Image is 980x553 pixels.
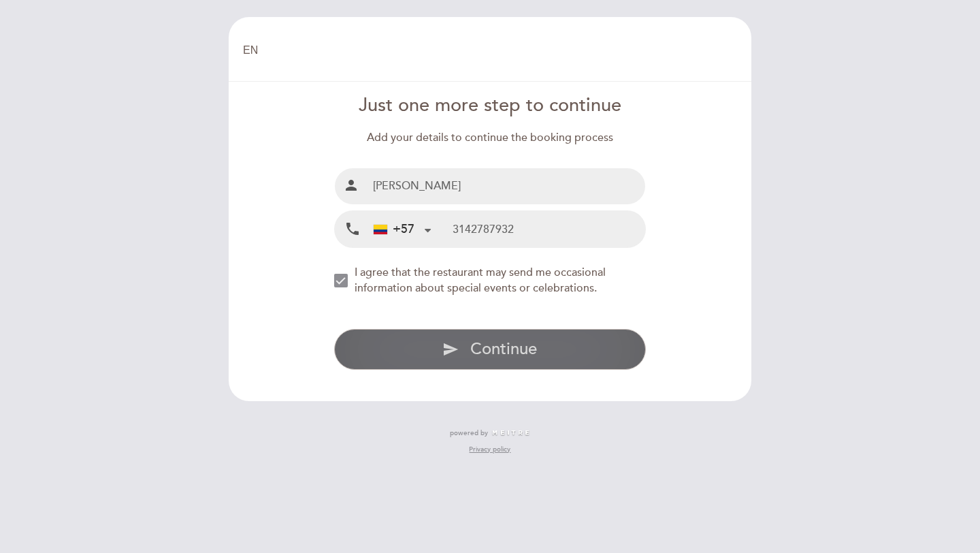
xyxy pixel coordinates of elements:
[344,221,361,238] i: local_phone
[343,177,359,193] i: person
[470,339,537,359] span: Continue
[450,428,488,438] span: powered by
[453,211,645,247] input: Mobile Phone
[334,329,647,370] button: send Continue
[450,428,530,438] a: powered by
[368,212,436,247] div: Colombia: +57
[469,445,510,454] a: Privacy policy
[374,221,414,238] div: +57
[367,168,646,204] input: Name and surname
[334,93,647,119] div: Just one more step to continue
[491,430,530,437] img: MEITRE
[334,130,647,146] div: Add your details to continue the booking process
[442,341,459,358] i: send
[355,266,606,295] span: I agree that the restaurant may send me occasional information about special events or celebrations.
[334,265,647,296] md-checkbox: NEW_MODAL_AGREE_RESTAURANT_SEND_OCCASIONAL_INFO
